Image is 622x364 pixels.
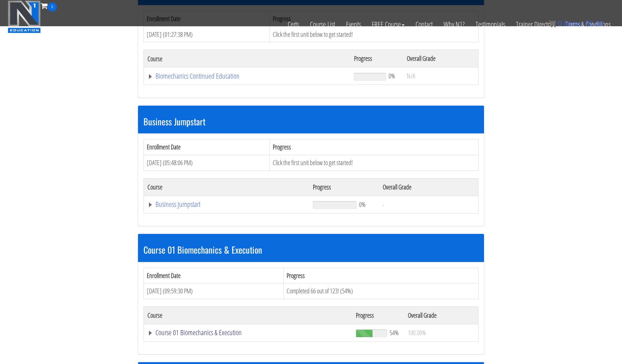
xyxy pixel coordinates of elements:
th: Enrollment Date [144,268,284,283]
h3: Business Jumpstart [143,117,479,126]
a: Terms & Conditions [560,12,616,37]
th: Progress [350,50,403,67]
a: Contact [410,12,438,37]
th: Progress [269,140,478,155]
a: Course 01 Biomechanics & Execution [147,329,349,336]
a: Business Jumpstart [147,201,306,208]
span: 0 [48,3,57,12]
td: [DATE] (05:48:06 PM) [144,155,270,171]
th: Overall Grade [403,50,478,67]
a: Events [340,12,366,37]
span: items: [564,20,583,28]
a: 0 items: $0.00 [549,20,604,28]
td: N/A [403,67,478,85]
bdi: 0.00 [586,20,604,28]
a: Biomechanics Continued Education [147,73,347,80]
td: Click the first unit below to get started! [269,155,478,171]
a: Testimonials [470,12,511,37]
a: Trainer Directory [511,12,560,37]
td: - [379,196,479,213]
th: Course [144,50,350,67]
span: 0 [558,20,562,28]
td: [DATE] (09:59:30 PM) [144,283,284,299]
h3: Course 01 Biomechanics & Execution [143,245,479,254]
a: Certs [282,12,304,37]
a: Course List [304,12,340,37]
span: 0% [389,72,395,80]
span: 54% [390,329,399,337]
a: Why N1? [438,12,470,37]
th: Overall Grade [379,178,479,196]
span: 0% [359,200,366,208]
td: Completed 66 out of 123! (54%) [284,283,479,299]
img: n1-education [8,0,41,33]
img: icon11.png [549,20,556,27]
th: Enrollment Date [144,140,270,155]
a: FREE Course [366,12,410,37]
span: $ [586,20,590,28]
th: Progress [352,306,404,324]
th: Course [144,306,352,324]
th: Overall Grade [404,306,479,324]
th: Progress [309,178,379,196]
td: 100.00% [404,324,479,341]
th: Course [144,178,309,196]
th: Progress [284,268,479,283]
a: 0 [41,1,57,11]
